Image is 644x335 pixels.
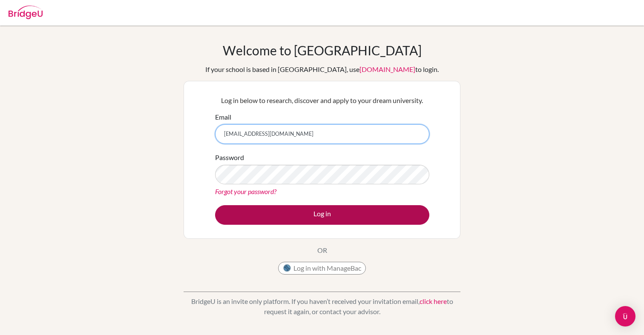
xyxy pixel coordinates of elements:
[215,95,429,106] p: Log in below to research, discover and apply to your dream university.
[215,187,276,195] a: Forgot your password?
[317,245,327,255] p: OR
[184,296,460,317] p: BridgeU is an invite only platform. If you haven’t received your invitation email, to request it ...
[215,152,244,163] label: Password
[205,64,439,74] div: If your school is based in [GEOGRAPHIC_DATA], use to login.
[223,43,422,58] h1: Welcome to [GEOGRAPHIC_DATA]
[9,6,43,19] img: Bridge-U
[215,112,231,122] label: Email
[278,262,366,275] button: Log in with ManageBac
[359,65,415,73] a: [DOMAIN_NAME]
[215,205,429,225] button: Log in
[615,306,635,326] div: Open Intercom Messenger
[420,297,447,305] a: click here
